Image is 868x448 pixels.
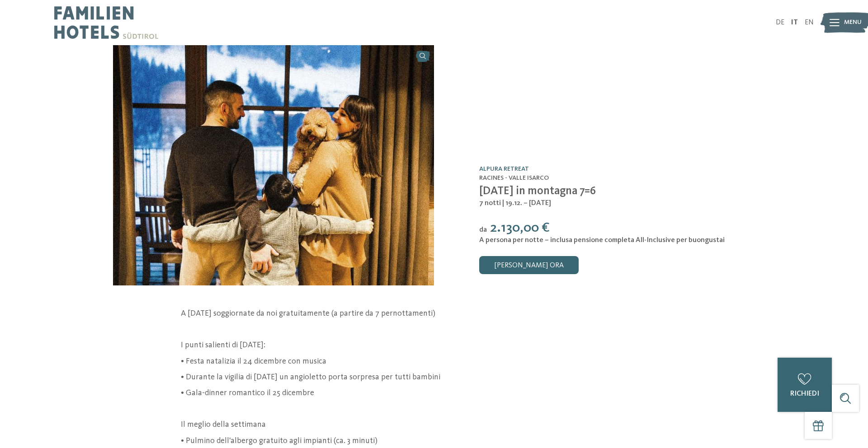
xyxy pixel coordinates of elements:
[791,19,798,26] a: IT
[181,419,687,430] p: Il meglio della settimana
[502,200,551,207] span: | 19.12. – [DATE]
[479,186,596,197] span: [DATE] in montagna 7=6
[479,256,579,274] a: [PERSON_NAME] ora
[113,45,434,285] img: Natale in montagna 7=6
[181,356,687,367] p: • Festa natalizia il 24 dicembre con musica
[181,435,687,447] p: • Pulmino dell'albergo gratuito agli impianti (ca. 3 minuti)
[181,387,687,399] p: • Gala-dinner romantico il 25 dicembre
[844,18,862,27] span: Menu
[181,372,687,383] p: • Durante la vigilia di [DATE] un angioletto porta sorpresa per tutti bambini
[805,19,814,26] a: EN
[479,226,487,233] span: da
[479,237,725,244] span: A persona per notte – inclusa pensione completa All-Inclusive per buongustai
[776,19,784,26] a: DE
[181,308,687,319] p: A [DATE] soggiornate da noi gratuitamente (a partire da 7 pernottamenti)
[479,175,549,181] span: Racines - Valle Isarco
[778,358,832,412] a: richiedi
[479,200,501,207] span: 7 notti
[479,166,529,172] a: Alpura Retreat
[181,340,687,351] p: I punti salienti di [DATE]:
[490,221,550,235] span: 2.130,00 €
[790,390,819,397] span: richiedi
